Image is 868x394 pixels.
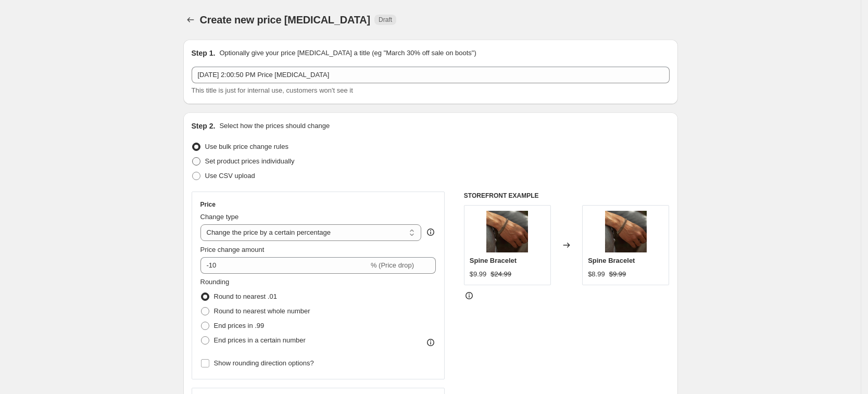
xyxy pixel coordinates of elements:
span: Spine Bracelet [470,257,517,264]
span: Show rounding direction options? [214,359,314,367]
p: Optionally give your price [MEDICAL_DATA] a title (eg "March 30% off sale on boots") [219,48,476,58]
span: Use CSV upload [205,172,255,180]
h6: STOREFRONT EXAMPLE [464,192,670,200]
div: help [425,227,436,237]
p: Select how the prices should change [219,121,330,131]
span: End prices in a certain number [214,336,306,344]
h3: Price [200,200,216,209]
span: % (Price drop) [371,261,414,269]
span: End prices in .99 [214,322,265,329]
span: $9.99 [470,270,487,278]
h2: Step 1. [192,48,216,58]
span: $24.99 [490,270,511,278]
img: AshGlittery_723_80x.png [605,211,647,252]
button: Price change jobs [183,12,198,27]
span: Price change amount [200,246,265,253]
span: $9.99 [609,270,626,278]
span: Draft [379,16,392,24]
span: This title is just for internal use, customers won't see it [192,86,353,94]
span: Change type [200,213,239,221]
input: -15 [200,257,369,274]
span: Round to nearest whole number [214,307,310,315]
span: Spine Bracelet [588,257,635,264]
img: AshGlittery_723_80x.png [486,211,528,252]
h2: Step 2. [192,121,216,131]
input: 30% off holiday sale [192,67,670,83]
span: Set product prices individually [205,157,295,165]
span: Rounding [200,278,230,286]
span: Use bulk price change rules [205,143,288,150]
span: Round to nearest .01 [214,293,277,300]
span: $8.99 [588,270,605,278]
span: Create new price [MEDICAL_DATA] [200,14,371,26]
